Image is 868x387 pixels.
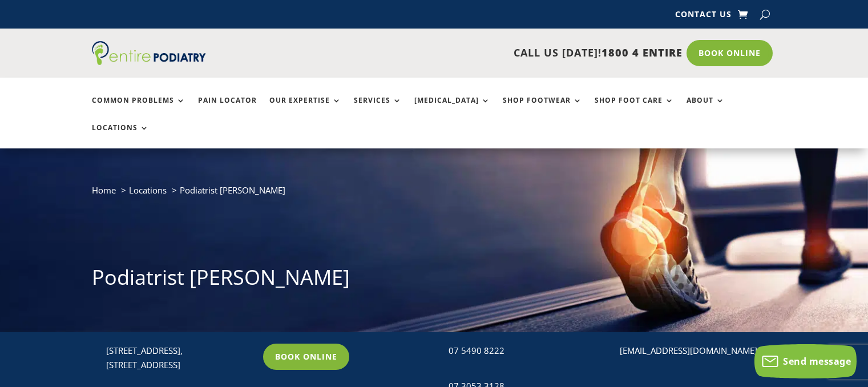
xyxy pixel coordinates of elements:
img: logo (1) [92,41,206,65]
a: [MEDICAL_DATA] [414,96,490,121]
a: Services [354,96,402,121]
a: Book Online [263,344,349,370]
span: 1800 4 ENTIRE [601,46,683,59]
a: Book Online [687,40,773,66]
span: Podiatrist [PERSON_NAME] [180,184,285,196]
button: Send message [754,344,857,378]
nav: breadcrumb [92,183,777,206]
p: CALL US [DATE]! [250,46,683,61]
a: Shop Foot Care [595,96,674,121]
a: Shop Footwear [503,96,582,121]
span: Send message [783,355,851,368]
a: Entire Podiatry [92,56,206,67]
p: [STREET_ADDRESS], [STREET_ADDRESS] [106,344,253,373]
a: Locations [92,124,149,148]
a: Pain Locator [198,96,257,121]
div: 07 5490 8222 [449,344,595,358]
a: About [687,96,725,121]
a: Locations [129,184,167,196]
a: [EMAIL_ADDRESS][DOMAIN_NAME] [620,345,757,356]
a: Home [92,184,116,196]
h1: Podiatrist [PERSON_NAME] [92,263,777,297]
a: Our Expertise [269,96,341,121]
a: Common Problems [92,96,185,121]
a: Contact Us [675,10,732,23]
